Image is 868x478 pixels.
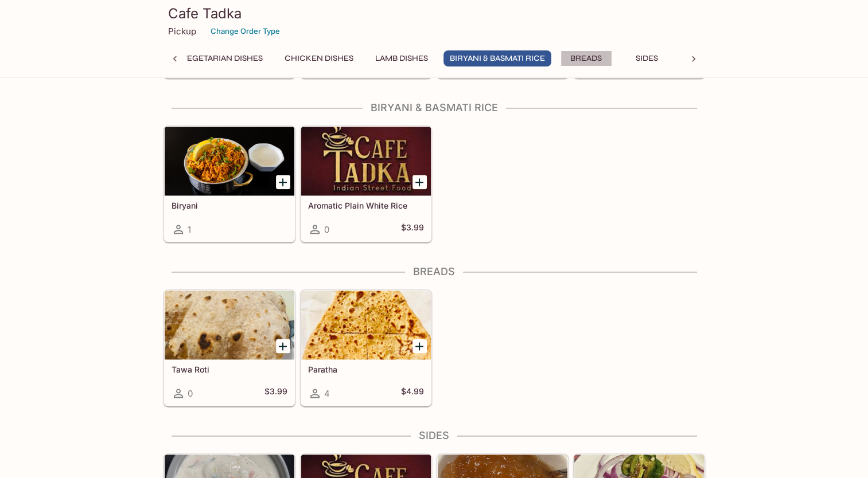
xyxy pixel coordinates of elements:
[278,50,360,66] button: Chicken Dishes
[301,290,431,406] a: Paratha4$4.99
[165,291,294,359] div: Tawa Roti
[188,388,193,399] span: 0
[621,50,673,66] button: Sides
[369,50,434,66] button: Lamb Dishes
[164,101,705,114] h4: Biryani & Basmati Rice
[324,224,329,235] span: 0
[308,201,424,210] h5: Aromatic Plain White Rice
[301,127,431,195] div: Aromatic Plain White Rice
[164,126,295,242] a: Biryani1
[264,386,287,400] h5: $3.99
[176,50,269,66] button: Vegetarian Dishes
[412,339,427,353] button: Add Paratha
[188,224,191,235] span: 1
[164,429,705,442] h4: Sides
[401,386,424,400] h5: $4.99
[276,175,290,189] button: Add Biryani
[164,290,295,406] a: Tawa Roti0$3.99
[276,339,290,353] button: Add Tawa Roti
[324,388,330,399] span: 4
[168,26,196,37] p: Pickup
[164,265,705,278] h4: Breads
[401,222,424,236] h5: $3.99
[308,365,424,374] h5: Paratha
[172,365,287,374] h5: Tawa Roti
[168,5,700,22] h3: Cafe Tadka
[172,201,287,210] h5: Biryani
[165,127,294,195] div: Biryani
[301,126,431,242] a: Aromatic Plain White Rice0$3.99
[205,22,285,40] button: Change Order Type
[301,291,431,359] div: Paratha
[560,50,612,66] button: Breads
[443,50,551,66] button: Biryani & Basmati Rice
[412,175,427,189] button: Add Aromatic Plain White Rice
